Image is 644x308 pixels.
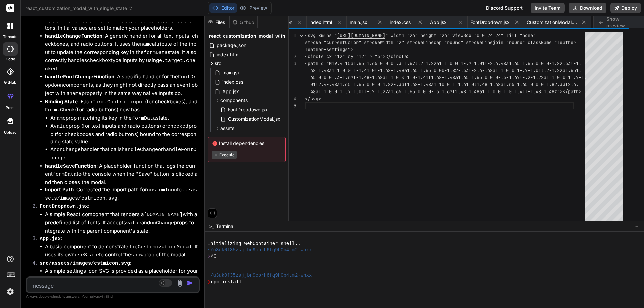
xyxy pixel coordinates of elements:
[211,253,216,260] span: ^C
[208,285,210,292] span: |
[390,19,411,26] span: index.css
[150,220,174,226] code: onChange
[211,279,241,285] span: npm install
[227,115,281,123] span: CustomizationModal.jsx
[576,67,581,73] span: 1.
[3,34,17,40] label: threads
[310,74,444,80] span: 65 0 0 0 .3-1.67l-1.48-1.48a1 1 0 0 1 0-1.41l1.48-
[45,267,198,283] li: A simple settings icon SVG is provided as a placeholder for your custom icon.
[212,151,237,159] button: Execute
[69,91,82,97] code: name
[444,88,579,95] span: .67l1.48 1.48a1 1 0 0 1 0 1.41l-1.48 1.48z"></path
[144,212,183,218] code: [DOMAIN_NAME]
[75,252,99,258] code: useState
[222,69,241,77] span: main.jsx
[208,253,211,260] span: ❯
[186,280,193,286] img: icon
[209,3,237,13] button: Editor
[45,164,75,169] code: handleSave
[87,58,111,64] code: checkbox
[205,19,229,26] div: Files
[6,105,15,111] label: prem
[40,236,61,242] code: App.jsx
[167,124,189,129] code: checked
[216,223,234,230] span: Terminal
[45,74,196,88] code: FontDropdown
[208,247,312,253] span: ~/u3uk0f35zsjjbn9cprh6fq9h0p4tm2-wnxx
[220,125,234,132] span: assets
[212,140,281,147] span: Install dependencies
[126,220,141,226] code: value
[606,16,639,29] span: Show preview
[305,60,434,66] span: <path d="M19.4 15a1.65 1.65 0 0 0 .3 1.67l.2 1.2
[140,42,152,47] code: name
[54,124,69,129] code: value
[45,74,93,80] code: handleFontChange
[45,186,74,193] strong: Import Path
[208,241,304,247] span: Initializing WebContainer shell...
[45,186,198,202] li: : Corrected the import path for to .
[208,272,312,279] span: ~/u3uk0f35zsjjbn9cprh6fq9h0p4tm2-wnxx
[45,33,102,39] strong: Function
[6,56,15,62] label: code
[434,60,568,66] span: 2a1 1 0 0 1-.7 1.01l-2.4.48a1.65 1.65 0 0 0-1.82.3
[305,96,321,102] span: </svg>
[45,58,195,72] code: e.target.checked
[635,223,639,230] span: −
[227,106,268,114] span: FontDropdown.jsx
[289,32,296,39] div: 1
[209,223,214,230] span: >_
[45,187,197,201] code: ../assets/images/cstmicon.svg
[305,32,337,38] span: <svg xmlns="
[45,32,198,73] li: : A generic handler for all text inputs, checkboxes, and radio buttons. It uses the attribute of ...
[442,67,576,73] span: 0-1.82-.33l-2.4-.48a1 1 0 0 1-.7-1.01l.2-1.22a1.65
[337,32,385,38] span: [URL][DOMAIN_NAME]
[26,293,200,300] p: Always double-check its answers. Your in Bind
[482,3,527,13] div: Discord Support
[53,172,77,177] code: formData
[45,162,198,186] li: : A placeholder function that logs the current to the console when the "Save" button is clicked a...
[122,147,158,153] code: handleChange
[222,78,244,86] span: index.css
[634,221,640,232] button: −
[527,19,577,26] span: CustomizationModal.jsx
[130,99,145,105] code: input
[45,107,75,113] code: Form.Check
[216,51,240,59] span: index.html
[222,87,240,96] span: App.jsx
[289,95,296,102] div: 4
[297,32,306,39] div: Click to collapse the range.
[310,88,444,95] span: 48a1 1 0 0 1 .7 1.01l-.2 1.22a1.65 1.65 0 0 0-.3 1
[40,235,198,243] p: :
[569,3,606,13] button: Download
[40,202,198,211] p: :
[25,5,133,12] span: react_customization_modal_with_single_state
[40,261,130,266] code: src/assets/images/cstmicon.svg
[309,19,332,26] span: index.html
[573,39,576,45] span: r
[176,279,184,287] img: attachment
[305,46,353,52] span: feather-settings">
[92,99,128,105] code: Form.Control
[45,73,198,98] li: : A specific handler for the components, as they might not directly pass an event object with a p...
[289,102,296,109] div: 5
[310,81,442,87] span: 01l2.4-.48a1.65 1.65 0 0 0 1.82-.33l1.48-1.48a1 1
[289,60,296,67] div: 3
[132,116,156,121] code: formData
[45,98,198,162] li: : Each , (for checkboxes), and (for radio buttons) now has:
[57,147,81,153] code: onChange
[610,3,641,13] button: Deploy
[209,33,316,39] span: react_customization_modal_with_single_state
[305,39,439,45] span: stroke="currentColor" strokeWidth="2" strokeLineca
[520,32,536,38] span: "none"
[230,19,257,26] div: Github
[442,81,576,87] span: 0 0 1 1.41 0l1.48 1.48a1.65 1.65 0 0 0 1.82.33l2.4
[531,3,565,13] button: Invite Team
[385,32,520,38] span: " width="24" height="24" viewBox="0 0 24 24" fill=
[40,204,88,209] code: FontDropdown.jsx
[138,244,192,250] code: CustomizationModal
[45,243,198,259] li: A basic component to demonstrate the . It uses its own to control the prop of the modal.
[45,211,198,235] li: A simple React component that renders a with a predefined list of fonts. It accepts and props to ...
[45,98,78,105] strong: Binding State
[45,34,81,39] code: handleChange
